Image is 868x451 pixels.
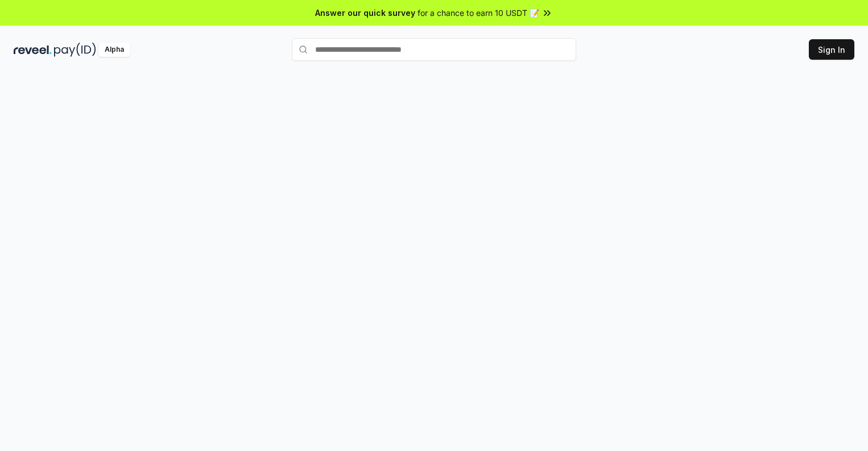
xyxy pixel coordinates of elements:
[315,7,415,19] span: Answer our quick survey
[54,43,96,57] img: pay_id
[14,43,52,57] img: reveel_dark
[98,43,130,57] div: Alpha
[809,39,854,60] button: Sign In
[418,7,539,19] span: for a chance to earn 10 USDT 📝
